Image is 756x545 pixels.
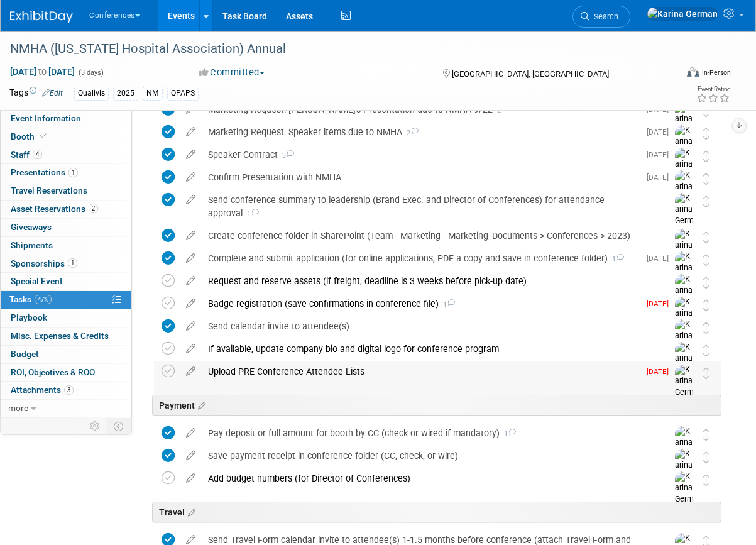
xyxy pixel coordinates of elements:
[1,291,131,309] a: Tasks47%
[1,201,131,218] a: Asset Reservations2
[77,69,104,77] span: (3 days)
[647,367,675,376] span: [DATE]
[11,385,74,395] span: Attachments
[1,255,131,273] a: Sponsorships1
[1,110,131,128] a: Event Information
[11,331,109,341] span: Misc. Expenses & Credits
[703,105,709,117] i: Move task
[202,361,639,382] div: Upload PRE Conference Attendee Lists
[1,346,131,363] a: Budget
[11,349,39,359] span: Budget
[64,385,74,395] span: 3
[647,173,675,182] span: [DATE]
[40,133,47,140] i: Booth reservation complete
[6,38,669,60] div: NMHA ([US_STATE] Hospital Association) Annual
[647,254,675,263] span: [DATE]
[202,189,650,224] div: Send conference summary to leadership (Brand Exec. and Director of Conferences) for attendance ap...
[180,321,202,332] a: edit
[11,240,53,250] span: Shipments
[180,343,202,355] a: edit
[11,113,81,123] span: Event Information
[1,364,131,382] a: ROI, Objectives & ROO
[703,299,709,311] i: Move task
[703,277,709,289] i: Move task
[647,150,675,159] span: [DATE]
[9,86,63,101] td: Tags
[1,328,131,345] a: Misc. Expenses & Credits
[647,7,718,21] img: Karina German
[180,253,202,264] a: edit
[35,295,52,304] span: 47%
[42,89,63,97] a: Edit
[180,473,202,484] a: edit
[1,273,131,290] a: Special Event
[180,172,202,183] a: edit
[180,149,202,160] a: edit
[675,319,694,364] img: Karina German
[687,67,699,77] img: Format-Inperson.png
[675,148,694,192] img: Karina German
[152,502,721,522] div: Travel
[696,86,730,92] div: Event Rating
[647,128,675,136] span: [DATE]
[701,68,731,77] div: In-Person
[11,367,95,377] span: ROI, Objectives & ROO
[11,150,42,160] span: Staff
[703,150,709,162] i: Move task
[703,451,709,463] i: Move task
[675,274,694,319] img: Karina German
[1,128,131,146] a: Booth
[11,222,52,232] span: Giveaways
[452,69,609,79] span: [GEOGRAPHIC_DATA], [GEOGRAPHIC_DATA]
[278,151,294,160] span: 3
[1,146,131,164] a: Staff4
[1,382,131,399] a: Attachments3
[703,367,709,379] i: Move task
[439,300,455,309] span: 1
[589,12,618,21] span: Search
[180,194,202,206] a: edit
[703,195,709,207] i: Move task
[1,182,131,200] a: Travel Reservations
[202,316,650,337] div: Send calendar invite to attendee(s)
[1,219,131,236] a: Giveaways
[608,255,624,263] span: 1
[180,366,202,377] a: edit
[11,131,49,141] span: Booth
[703,474,709,486] i: Move task
[143,87,163,100] div: NM
[675,365,694,409] img: Karina German
[180,450,202,461] a: edit
[11,258,77,268] span: Sponsorships
[202,293,639,314] div: Badge registration (save confirmations in conference file)
[68,258,77,268] span: 1
[202,422,650,444] div: Pay deposit or full amount for booth by CC (check or wired if mandatory)
[167,87,199,100] div: QPAPS
[627,65,731,84] div: Event Format
[703,344,709,356] i: Move task
[202,167,639,188] div: Confirm Presentation with NMHA
[106,418,132,434] td: Toggle Event Tabs
[675,193,694,238] img: Karina German
[703,128,709,140] i: Move task
[180,126,202,138] a: edit
[33,150,42,159] span: 4
[1,237,131,255] a: Shipments
[703,254,709,266] i: Move task
[10,11,73,23] img: ExhibitDay
[675,251,694,296] img: Karina German
[675,426,694,471] img: Karina German
[202,121,639,143] div: Marketing Request: Speaker items due to NMHA
[675,170,694,215] img: Karina German
[1,400,131,417] a: more
[703,322,709,334] i: Move task
[152,395,721,416] div: Payment
[11,167,78,177] span: Presentations
[11,204,98,214] span: Asset Reservations
[675,471,694,516] img: Karina German
[202,468,650,489] div: Add budget numbers (for Director of Conferences)
[703,231,709,243] i: Move task
[1,309,131,327] a: Playbook
[113,87,138,100] div: 2025
[202,445,650,466] div: Save payment receipt in conference folder (CC, check, or wire)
